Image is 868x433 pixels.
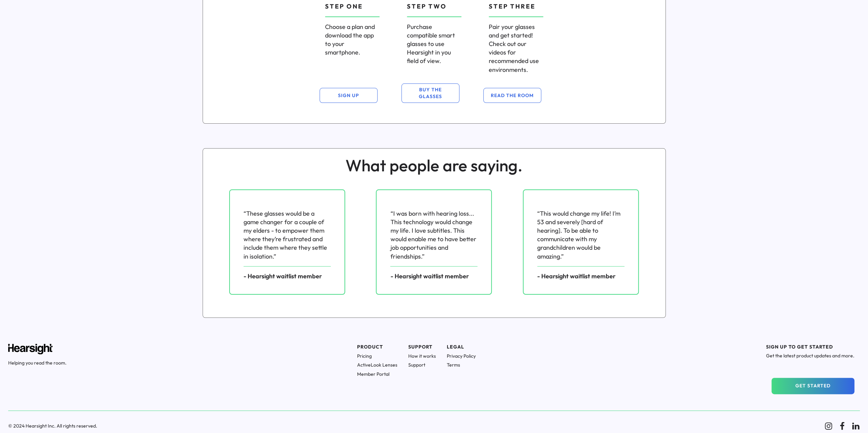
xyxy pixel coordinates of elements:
[408,362,436,368] h1: Support
[325,2,363,11] div: STEP ONE
[408,344,436,351] div: SUPPORT
[390,209,477,261] div: “I was born with hearing loss... This technology would change my life. I love subtitles. This wou...
[407,2,447,11] div: STEP TWO
[489,22,543,74] div: Pair your glasses and get started! Check out our videos for recommended use environments.
[345,154,523,177] div: What people are saying.
[447,353,476,359] h1: Privacy Policy
[408,353,436,359] h1: How it works
[537,209,624,261] div: “This would change my life! I’m 53 and severely [hard of hearing]. To be able to communicate with...
[766,344,854,350] h1: SIGN UP TO GET STARTED
[401,83,459,103] button: BUY THE GLASSES
[8,360,67,366] h1: Helping you read the room.
[8,344,53,354] img: Hearsight logo
[771,378,854,394] button: GET STARTED
[766,353,854,359] h1: Get the latest product updates and more.
[489,2,535,11] div: STEP THREE
[447,362,476,368] h1: Terms
[244,209,331,261] div: “These glasses would be a game changer for a couple of my elders - to empower them where they’re ...
[8,423,816,429] h1: © 2024 Hearsight Inc. All rights reserved.
[244,272,322,280] div: - Hearsight waitlist member
[407,22,461,65] div: Purchase compatible smart glasses to use Hearsight in you field of view.
[483,88,541,103] button: READ THE ROOM
[320,88,378,103] button: SIGN UP
[537,272,616,280] div: - Hearsight waitlist member
[447,344,476,351] div: LEGAL
[325,22,380,57] div: Choose a plan and download the app to your smartphone.
[357,371,397,377] h1: Member Portal
[357,362,397,368] h1: ActiveLook Lenses
[357,344,397,351] div: PRODUCT
[357,353,397,359] h1: Pricing
[390,272,469,280] div: - Hearsight waitlist member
